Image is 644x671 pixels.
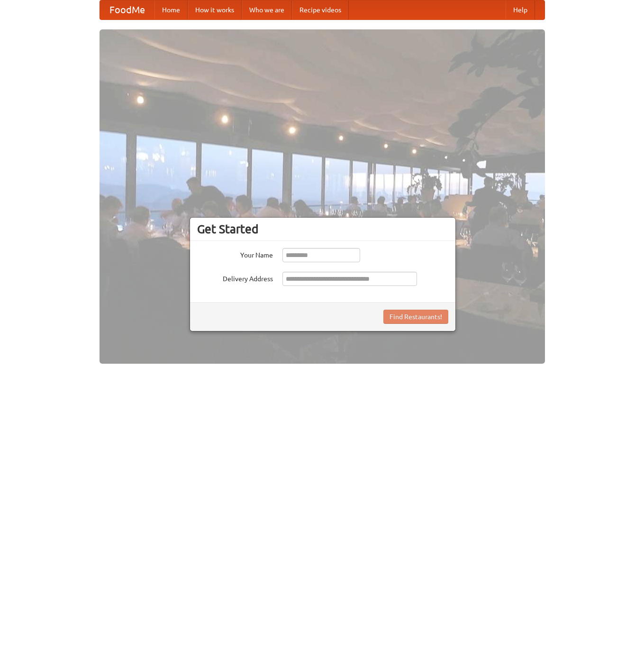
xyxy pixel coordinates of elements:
[100,0,154,19] a: FoodMe
[506,0,535,19] a: Help
[197,248,273,260] label: Your Name
[292,0,349,19] a: Recipe videos
[197,222,448,236] h3: Get Started
[197,272,273,284] label: Delivery Address
[242,0,292,19] a: Who we are
[188,0,242,19] a: How it works
[383,310,448,324] button: Find Restaurants!
[154,0,188,19] a: Home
